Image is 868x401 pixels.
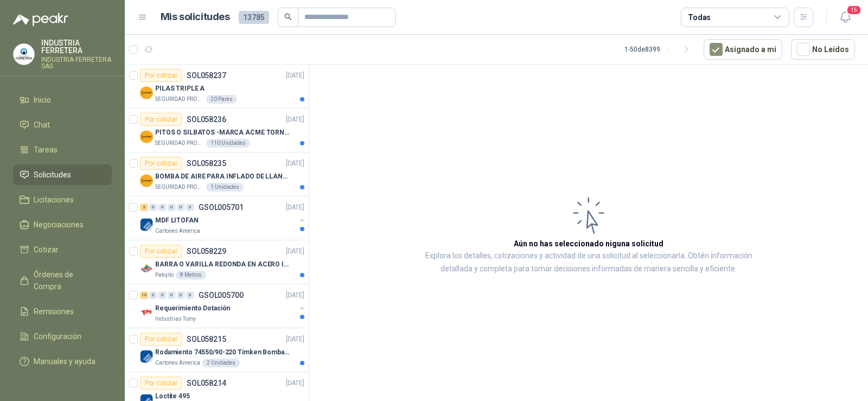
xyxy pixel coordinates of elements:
p: SOL058215 [187,335,226,343]
div: 0 [168,291,176,299]
p: MDF LITOFAN [155,215,199,226]
img: Company Logo [140,218,153,231]
div: Por cotizar [140,69,182,82]
div: 110 Unidades [206,139,250,148]
a: Configuración [13,326,112,347]
p: SOL058236 [187,116,226,123]
div: Por cotizar [140,157,182,170]
a: Por cotizarSOL058215[DATE] Company LogoRodamiento 74550/90-220 Timken BombaVG40Cartones America2 ... [125,328,309,372]
span: Configuración [34,330,81,342]
p: SOL058214 [187,379,226,387]
div: 0 [149,203,157,211]
div: Por cotizar [140,245,182,258]
p: GSOL005700 [199,291,244,299]
p: SEGURIDAD PROVISER LTDA [155,95,204,104]
span: Tareas [34,144,58,156]
a: Por cotizarSOL058235[DATE] Company LogoBOMBA DE AIRE PARA INFLADO DE LLANTAS DE BICICLETASEGURIDA... [125,152,309,196]
p: INDUSTRIA FERRETERA [41,39,112,54]
img: Company Logo [14,44,34,65]
a: Solicitudes [13,164,112,185]
p: SEGURIDAD PROVISER LTDA [155,183,204,192]
p: Requerimiento Dotación [155,303,230,314]
h3: Aún no has seleccionado niguna solicitud [514,238,663,250]
a: 2 0 0 0 0 0 GSOL005701[DATE] Company LogoMDF LITOFANCartones America [140,201,307,235]
a: Remisiones [13,301,112,322]
div: 2 Unidades [202,359,240,367]
div: 8 Metros [176,271,206,279]
p: PILAS TRIPLE A [155,84,205,94]
a: Cotizar [13,239,112,260]
a: Por cotizarSOL058237[DATE] Company LogoPILAS TRIPLE ASEGURIDAD PROVISER LTDA20 Pares [125,65,309,109]
div: 0 [177,291,185,299]
p: SEGURIDAD PROVISER LTDA [155,139,204,148]
div: 20 Pares [206,95,237,104]
span: Licitaciones [34,194,74,206]
img: Company Logo [140,174,153,187]
p: Cartones America [155,359,200,367]
img: Company Logo [140,130,153,143]
p: SOL058237 [187,72,226,79]
a: Negociaciones [13,214,112,235]
div: 0 [149,291,157,299]
button: Asignado a mi [704,39,782,60]
a: 10 0 0 0 0 0 GSOL005700[DATE] Company LogoRequerimiento DotaciónIndustrias Tomy [140,289,307,323]
div: 1 - 50 de 8399 [624,41,695,58]
div: Por cotizar [140,113,182,126]
p: [DATE] [286,334,304,345]
div: Todas [688,11,711,23]
img: Company Logo [140,350,153,363]
span: Remisiones [34,305,74,317]
button: No Leídos [791,39,855,60]
span: Manuales y ayuda [34,355,95,367]
span: Inicio [34,94,51,106]
a: Tareas [13,139,112,160]
p: PITOS O SILBATOS -MARCA ACME TORNADO 635 [155,128,290,138]
a: Por cotizarSOL058236[DATE] Company LogoPITOS O SILBATOS -MARCA ACME TORNADO 635SEGURIDAD PROVISER... [125,109,309,152]
div: 0 [158,203,167,211]
h1: Mis solicitudes [161,9,230,25]
p: Patojito [155,271,174,279]
p: GSOL005701 [199,203,244,211]
p: BARRA O VARILLA REDONDA EN ACERO INOXIDABLE DE 2" O 50 MM [155,259,290,270]
span: 15 [846,5,861,15]
p: [DATE] [286,114,304,125]
button: 15 [835,8,855,27]
p: SOL058229 [187,247,226,255]
img: Company Logo [140,306,153,319]
a: Chat [13,114,112,135]
p: SOL058235 [187,160,226,167]
p: [DATE] [286,158,304,169]
p: [DATE] [286,71,304,81]
div: 10 [140,291,148,299]
span: Órdenes de Compra [34,269,101,292]
img: Logo peakr [13,13,68,26]
div: 0 [168,203,176,211]
a: Manuales y ayuda [13,351,112,372]
p: [DATE] [286,202,304,213]
a: Por cotizarSOL058229[DATE] Company LogoBARRA O VARILLA REDONDA EN ACERO INOXIDABLE DE 2" O 50 MMP... [125,240,309,284]
span: Solicitudes [34,169,71,181]
div: 2 [140,203,148,211]
div: 1 Unidades [206,183,244,192]
span: Negociaciones [34,219,84,231]
p: Industrias Tomy [155,315,196,323]
div: 0 [177,203,185,211]
div: Por cotizar [140,333,182,346]
div: 0 [186,203,194,211]
div: 0 [186,291,194,299]
a: Licitaciones [13,189,112,210]
p: [DATE] [286,290,304,301]
span: Chat [34,119,50,131]
p: Cartones America [155,227,200,235]
img: Company Logo [140,86,153,99]
a: Inicio [13,90,112,110]
p: Rodamiento 74550/90-220 Timken BombaVG40 [155,347,290,358]
p: BOMBA DE AIRE PARA INFLADO DE LLANTAS DE BICICLETA [155,171,290,182]
span: Cotizar [34,244,59,256]
div: 0 [158,291,167,299]
p: Explora los detalles, cotizaciones y actividad de una solicitud al seleccionarla. Obtén informaci... [418,250,759,276]
p: INDUSTRIA FERRETERA SAS [41,56,112,69]
p: [DATE] [286,246,304,257]
img: Company Logo [140,262,153,275]
p: [DATE] [286,378,304,389]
